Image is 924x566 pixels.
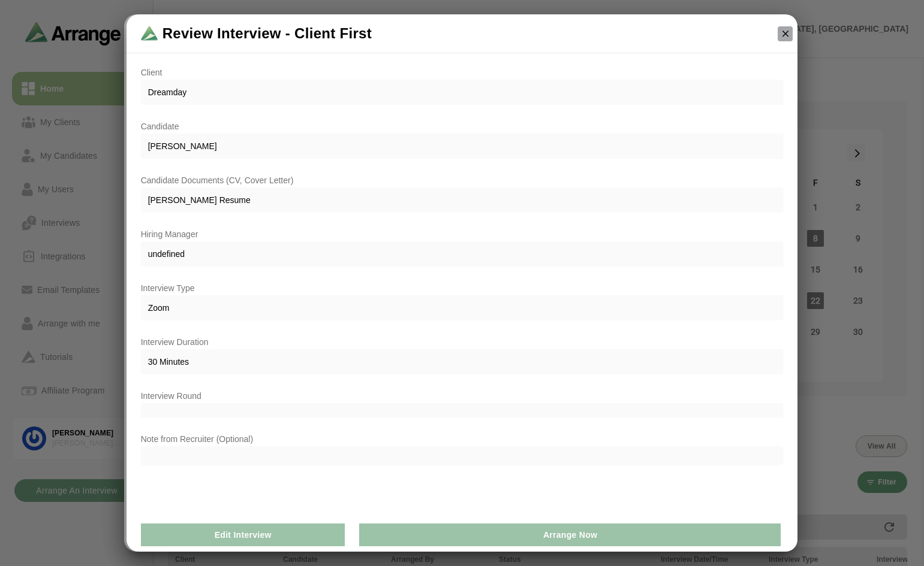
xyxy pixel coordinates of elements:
[141,173,784,187] p: Candidate Documents (CV, Cover Letter)
[213,523,271,546] span: Edit Interview
[162,24,372,43] span: Review Interview - Client First
[141,523,345,546] button: Edit Interview
[141,281,784,295] p: Interview Type
[141,349,784,374] span: 30 Minutes
[359,523,781,546] button: Arrange Now
[141,80,784,105] span: Dreamday
[141,295,784,320] span: Zoom
[141,335,784,349] p: Interview Duration
[141,241,784,267] span: undefined
[141,119,784,134] p: Candidate
[141,432,784,446] p: Note from Recruiter (Optional)
[141,65,784,80] p: Client
[543,523,597,546] span: Arrange Now
[141,134,784,159] span: [PERSON_NAME]
[141,187,784,213] span: [PERSON_NAME] Resume
[141,389,784,403] p: Interview Round
[141,227,784,241] p: Hiring Manager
